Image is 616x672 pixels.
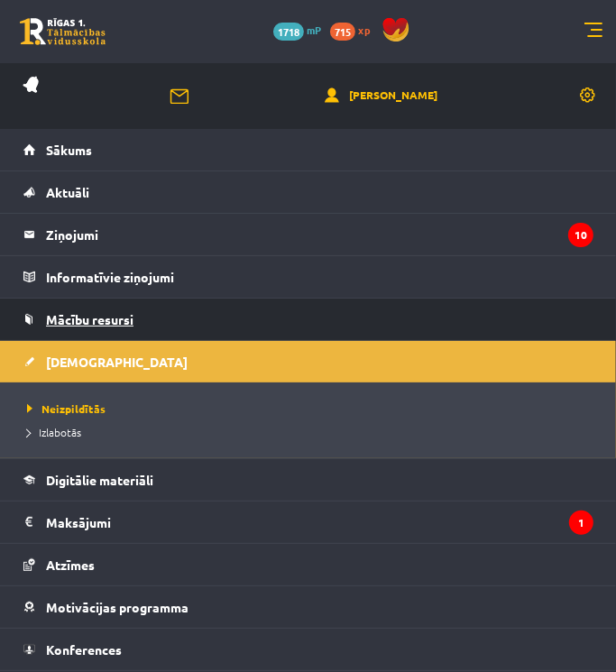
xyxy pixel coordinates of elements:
span: Neizpildītās [27,401,106,416]
span: Motivācijas programma [46,599,188,615]
span: 715 [330,23,355,41]
span: Atzīmes [46,557,95,573]
i: 1 [569,511,593,535]
a: Aktuāli [23,171,593,213]
span: Digitālie materiāli [46,472,153,488]
span: [DEMOGRAPHIC_DATA] [46,354,188,370]
span: xp [358,23,370,37]
a: Digitālie materiāli [23,459,593,501]
a: Motivācijas programma [23,586,593,628]
span: Sākums [46,142,92,158]
span: Mācību resursi [46,311,133,327]
a: Konferences [23,629,593,670]
span: Izlabotās [27,425,81,439]
span: Aktuāli [46,184,89,200]
a: 715 xp [330,23,379,37]
a: Neizpildītās [27,400,598,417]
span: mP [307,23,321,37]
a: Mācību resursi [23,299,593,340]
a: [DEMOGRAPHIC_DATA] [23,341,593,382]
a: Sākums [23,129,593,170]
a: Rīgas 1. Tālmācības vidusskola [20,18,106,45]
a: Izlabotās [27,424,598,440]
legend: Informatīvie ziņojumi [46,256,593,298]
legend: Maksājumi [46,502,593,543]
i: 10 [568,223,593,247]
span: Konferences [46,641,122,658]
legend: Ziņojumi [46,214,593,255]
a: Ziņojumi10 [23,214,593,255]
a: [PERSON_NAME] [325,87,437,106]
span: 1718 [273,23,304,41]
a: Maksājumi1 [23,502,593,543]
a: Atzīmes [23,544,593,585]
a: Informatīvie ziņojumi [23,256,593,298]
